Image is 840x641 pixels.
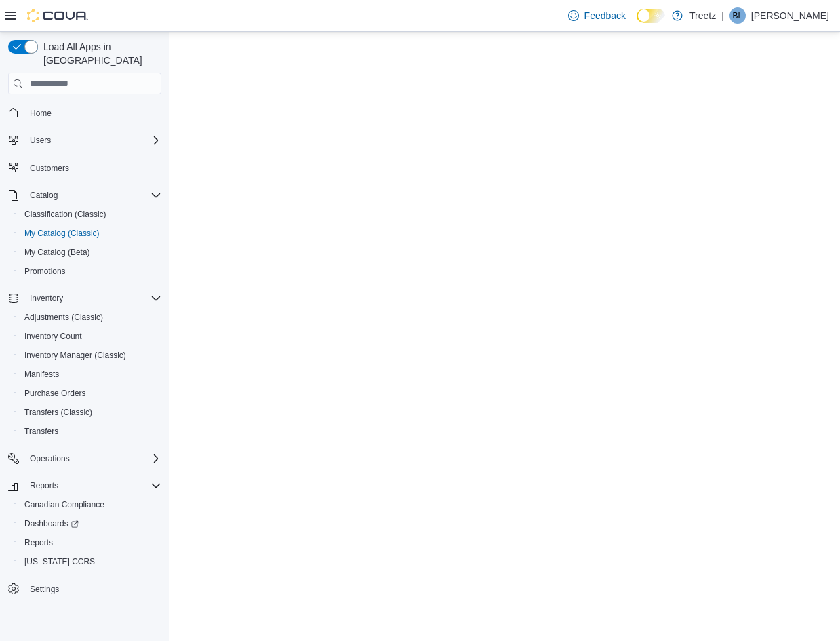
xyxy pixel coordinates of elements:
button: Settings [3,579,167,599]
p: | [721,7,724,24]
a: Feedback [563,2,631,29]
button: Reports [3,476,167,495]
span: Purchase Orders [19,385,161,402]
img: Cova [27,9,88,22]
span: Washington CCRS [19,553,161,570]
span: Dashboards [24,518,79,529]
a: Purchase Orders [19,385,92,402]
button: Reports [14,533,167,552]
a: Settings [24,581,64,598]
span: Users [30,135,51,146]
a: Manifests [19,366,64,383]
span: [US_STATE] CCRS [24,556,95,567]
button: Purchase Orders [14,384,167,403]
span: BL [733,7,743,24]
button: Reports [24,478,64,494]
button: Transfers (Classic) [14,403,167,422]
span: Transfers [19,423,161,440]
span: Inventory [24,290,161,307]
span: Inventory [30,293,63,304]
a: Canadian Compliance [19,497,110,513]
button: Catalog [3,186,167,205]
span: Transfers (Classic) [24,407,92,418]
a: Dashboards [19,516,84,532]
span: Manifests [24,369,59,380]
span: Inventory Manager (Classic) [24,350,126,361]
a: Transfers [19,423,64,440]
span: Dashboards [19,516,161,532]
span: Manifests [19,366,161,383]
a: Inventory Manager (Classic) [19,347,132,364]
span: Users [24,132,161,149]
p: Treetz [689,7,716,24]
span: Reports [24,478,161,494]
a: Promotions [19,263,71,279]
button: [US_STATE] CCRS [14,552,167,571]
span: Feedback [584,9,626,22]
span: Classification (Classic) [19,206,161,222]
button: Adjustments (Classic) [14,308,167,327]
span: Canadian Compliance [24,499,104,510]
span: Customers [24,159,161,176]
button: Home [3,102,167,122]
a: Transfers (Classic) [19,404,98,421]
a: Inventory Count [19,328,87,345]
button: Inventory Manager (Classic) [14,346,167,365]
span: Adjustments (Classic) [24,312,103,323]
span: Classification (Classic) [24,209,106,220]
button: Users [3,131,167,150]
button: Customers [3,158,167,178]
span: Catalog [30,190,58,201]
a: [US_STATE] CCRS [19,553,100,570]
button: Transfers [14,422,167,441]
span: My Catalog (Classic) [24,228,100,239]
a: Home [24,105,57,121]
div: Brandon Lee [729,7,746,24]
span: Inventory Count [24,331,82,342]
button: Operations [24,450,75,467]
button: Inventory Count [14,327,167,346]
a: Adjustments (Classic) [19,309,108,326]
button: Inventory [3,289,167,308]
span: My Catalog (Beta) [19,244,161,260]
span: Transfers [24,426,58,437]
span: Catalog [24,187,161,203]
a: Customers [24,160,75,176]
span: Canadian Compliance [19,497,161,513]
a: Classification (Classic) [19,206,112,222]
button: Canadian Compliance [14,495,167,514]
span: Reports [30,480,58,491]
span: Inventory Count [19,328,161,345]
span: Operations [30,453,70,464]
span: Purchase Orders [24,388,86,399]
button: Catalog [24,187,63,203]
a: Reports [19,535,58,551]
a: My Catalog (Classic) [19,225,105,241]
nav: Complex example [8,97,161,634]
span: Customers [30,163,69,174]
button: Manifests [14,365,167,384]
span: Transfers (Classic) [19,404,161,421]
button: Users [24,132,56,149]
p: [PERSON_NAME] [751,7,829,24]
button: Promotions [14,262,167,281]
span: Promotions [19,263,161,279]
button: Inventory [24,290,68,307]
span: My Catalog (Beta) [24,247,90,258]
button: Operations [3,449,167,468]
span: Settings [30,584,59,595]
span: Inventory Manager (Classic) [19,347,161,364]
span: Home [30,108,52,119]
input: Dark Mode [637,9,665,23]
button: Classification (Classic) [14,205,167,224]
span: Reports [24,537,53,548]
span: Promotions [24,266,66,277]
span: Home [24,104,161,121]
span: Settings [24,581,161,598]
span: Operations [24,450,161,467]
a: My Catalog (Beta) [19,244,96,260]
span: Load All Apps in [GEOGRAPHIC_DATA] [38,40,161,67]
span: My Catalog (Classic) [19,225,161,241]
button: My Catalog (Classic) [14,224,167,243]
